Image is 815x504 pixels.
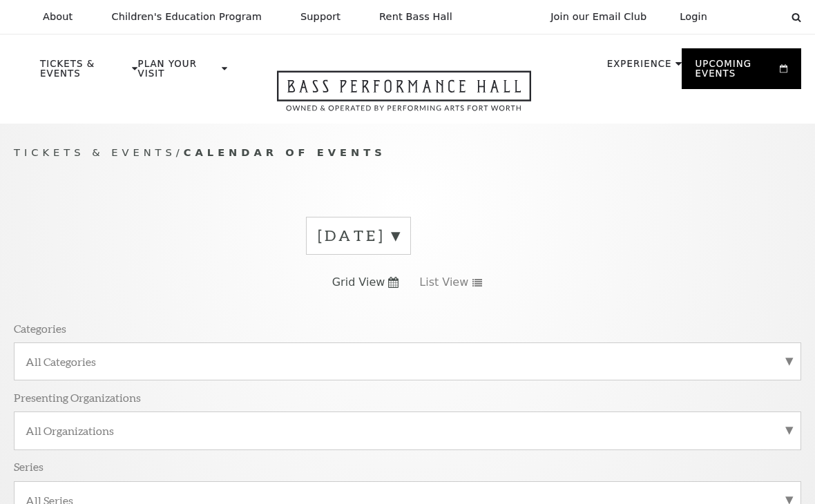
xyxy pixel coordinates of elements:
[40,59,128,86] p: Tickets & Events
[332,275,385,290] span: Grid View
[419,275,468,290] span: List View
[696,59,776,86] p: Upcoming Events
[14,144,801,162] p: /
[607,59,672,76] p: Experience
[14,390,141,405] p: Presenting Organizations
[14,321,66,336] p: Categories
[111,11,262,23] p: Children's Education Program
[184,146,386,158] span: Calendar of Events
[300,11,341,23] p: Support
[26,423,789,438] label: All Organizations
[138,59,218,86] p: Plan Your Visit
[729,10,778,23] select: Select:
[14,146,176,158] span: Tickets & Events
[379,11,452,23] p: Rent Bass Hall
[14,459,44,474] p: Series
[318,225,399,246] label: [DATE]
[26,354,789,369] label: All Categories
[43,11,73,23] p: About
